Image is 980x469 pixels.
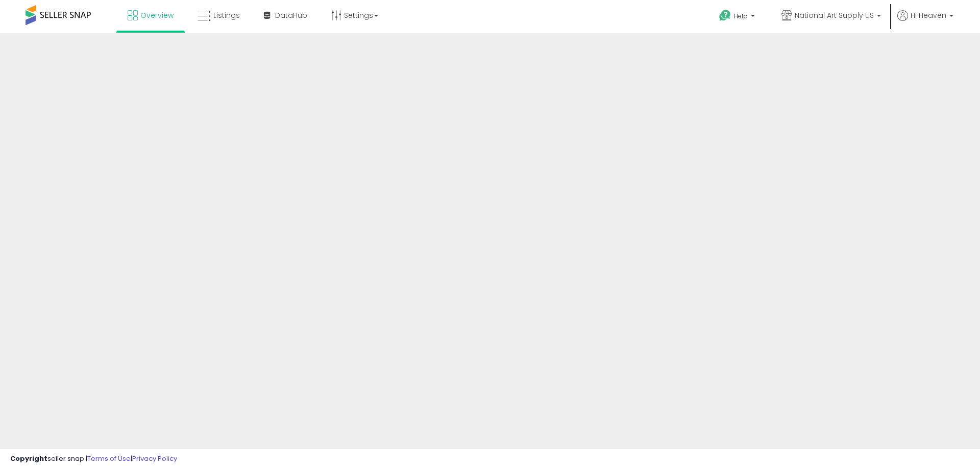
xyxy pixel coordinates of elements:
[897,10,953,33] a: Hi Heaven
[10,454,177,464] div: seller snap | |
[213,10,240,20] span: Listings
[719,9,731,22] i: Get Help
[911,10,946,20] span: Hi Heaven
[734,12,748,20] span: Help
[711,2,765,33] a: Help
[795,10,874,20] span: National Art Supply US
[10,454,47,463] strong: Copyright
[140,10,174,20] span: Overview
[132,454,177,463] a: Privacy Policy
[275,10,307,20] span: DataHub
[87,454,131,463] a: Terms of Use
